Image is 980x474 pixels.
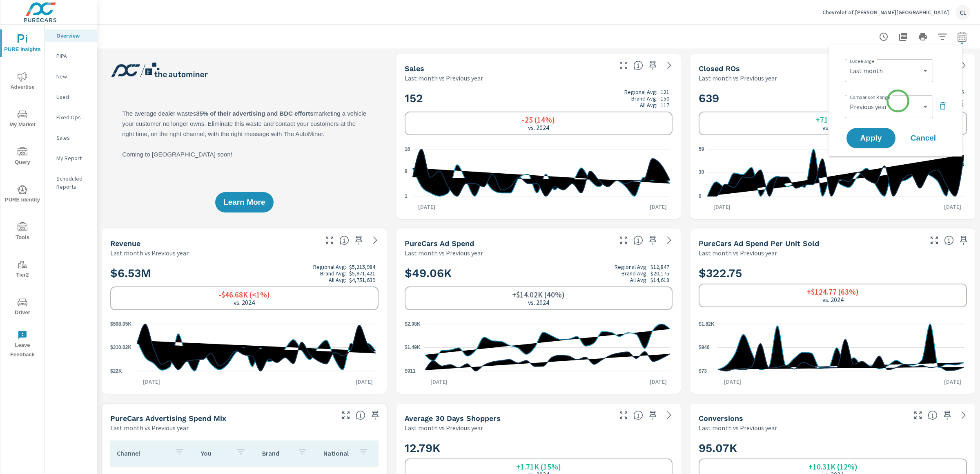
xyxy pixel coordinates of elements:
text: $946 [699,345,710,351]
h5: Average 30 Days Shoppers [405,414,501,423]
h5: Closed ROs [699,64,740,73]
h5: PureCars Advertising Spend Mix [110,414,226,423]
p: Overview [56,31,90,40]
span: The number of dealer-specified goals completed by a visitor. [Source: This data is provided by th... [928,410,938,420]
span: Query [3,147,42,167]
p: National [323,449,352,457]
div: Fixed Ops [45,111,97,123]
p: Brand Avg: [631,95,657,102]
a: See more details in report [957,409,970,422]
a: See more details in report [663,59,676,72]
h6: +$14.02K (40%) [512,291,565,299]
p: [DATE] [718,378,747,386]
p: [DATE] [644,378,673,386]
p: Last month vs Previous year [699,423,777,433]
div: Scheduled Reports [45,172,97,193]
h5: PureCars Ad Spend [405,239,474,248]
span: PURE Insights [3,34,42,54]
text: 0 [699,193,702,199]
h6: -$46.68K (<1%) [218,291,270,299]
div: My Report [45,152,97,164]
p: All Avg: [630,277,648,283]
span: Save this to your personalized report [646,409,659,422]
span: Driver [3,297,42,317]
p: vs. 2024 [528,299,549,306]
p: [DATE] [708,203,736,211]
span: Save this to your personalized report [646,59,659,72]
div: nav menu [0,25,45,363]
p: Used [56,93,90,101]
button: Apply Filters [934,29,951,45]
text: 9 [405,168,408,174]
span: A rolling 30 day total of daily Shoppers on the dealership website, averaged over the selected da... [633,410,643,420]
span: My Market [3,110,42,130]
text: $1.82K [699,321,715,327]
h6: +10.31K (12%) [808,463,857,471]
p: Brand Avg: [621,270,648,277]
button: Select Date Range [954,29,970,45]
span: Save this to your personalized report [941,409,954,422]
h5: Revenue [110,239,140,248]
text: $73 [699,368,707,374]
p: 150 [661,95,669,102]
p: Regional Avg: [615,264,648,270]
text: 1 [405,193,408,199]
text: $22K [110,368,122,374]
h2: $322.75 [699,266,967,280]
p: [DATE] [350,378,379,386]
span: This table looks at how you compare to the amount of budget you spend per channel as opposed to y... [356,410,365,420]
span: Save this to your personalized report [957,234,970,247]
p: [DATE] [938,203,967,211]
span: Apply [855,134,887,142]
text: $598.05K [110,321,131,327]
span: Total sales revenue over the selected date range. [Source: This data is sourced from the dealer’s... [339,235,349,245]
p: $14,618 [650,277,669,283]
a: See more details in report [369,234,382,247]
div: Sales [45,132,97,144]
h6: +1.71K (15%) [516,463,561,471]
p: Chevrolet of [PERSON_NAME][GEOGRAPHIC_DATA] [822,9,949,16]
h2: 639 [699,89,967,108]
button: Make Fullscreen [911,409,924,422]
p: [DATE] [938,378,967,386]
p: Sales [56,134,90,142]
p: New [56,72,90,80]
span: Tools [3,222,42,242]
span: Number of vehicles sold by the dealership over the selected date range. [Source: This data is sou... [633,60,643,70]
h6: +$124.77 (63%) [807,288,859,296]
p: Fixed Ops [56,113,90,121]
p: Channel [117,449,168,457]
div: New [45,70,97,83]
button: Make Fullscreen [323,234,336,247]
button: Make Fullscreen [339,409,352,422]
p: You [201,449,229,457]
span: Total cost of media for all PureCars channels for the selected dealership group over the selected... [633,235,643,245]
button: Print Report [915,29,931,45]
p: vs. 2024 [234,299,255,306]
p: [DATE] [644,203,673,211]
h2: 152 [405,89,673,108]
p: vs. 2024 [822,124,844,131]
p: 121 [661,89,669,95]
a: See more details in report [663,234,676,247]
p: [DATE] [412,203,441,211]
p: Regional Avg: [624,89,657,95]
span: Save this to your personalized report [646,234,659,247]
button: Make Fullscreen [928,234,941,247]
button: Learn More [215,192,273,212]
button: Make Fullscreen [617,234,630,247]
p: vs. 2024 [528,124,549,131]
a: See more details in report [663,409,676,422]
h2: $6.53M [110,264,379,283]
span: Cancel [907,134,940,142]
span: Tier2 [3,260,42,280]
text: 59 [699,146,704,152]
h6: -25 (14%) [522,116,555,124]
h2: $49.06K [405,264,673,283]
a: See more details in report [957,59,970,72]
h5: Conversions [699,414,743,423]
p: PIPA [56,52,90,60]
p: [DATE] [137,378,166,386]
p: Last month vs Previous year [699,73,777,83]
span: Average cost of advertising per each vehicle sold at the dealer over the selected date range. The... [944,235,954,245]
